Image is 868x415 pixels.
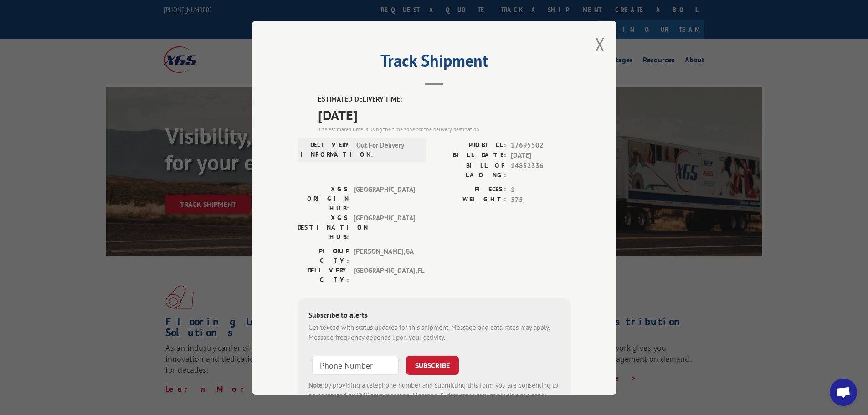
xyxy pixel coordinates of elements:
label: PROBILL: [434,140,506,150]
span: 14852336 [511,160,571,179]
span: [DATE] [511,150,571,161]
span: [GEOGRAPHIC_DATA] , FL [354,265,415,284]
label: PICKUP CITY: [298,246,349,265]
div: Get texted with status updates for this shipment. Message and data rates may apply. Message frequ... [308,322,560,343]
strong: Note: [308,380,324,389]
div: Subscribe to alerts [308,309,560,322]
label: WEIGHT: [434,195,506,205]
span: 1 [511,184,571,195]
span: Out For Delivery [356,140,418,159]
label: DELIVERY CITY: [298,265,349,284]
label: ESTIMATED DELIVERY TIME: [318,94,571,105]
span: [GEOGRAPHIC_DATA] [354,184,415,213]
span: [PERSON_NAME] , GA [354,246,415,265]
label: PIECES: [434,184,506,195]
label: DELIVERY INFORMATION: [300,140,352,159]
span: [DATE] [318,104,571,125]
label: XGS ORIGIN HUB: [298,184,349,213]
input: Phone Number [312,355,399,374]
label: BILL DATE: [434,150,506,161]
span: 575 [511,195,571,205]
h2: Track Shipment [298,54,571,72]
label: BILL OF LADING: [434,160,506,179]
button: Close modal [595,32,605,56]
div: by providing a telephone number and submitting this form you are consenting to be contacted by SM... [308,380,560,411]
label: XGS DESTINATION HUB: [298,213,349,241]
div: The estimated time is using the time zone for the delivery destination. [318,125,571,133]
span: [GEOGRAPHIC_DATA] [354,213,415,241]
div: Open chat [830,379,857,406]
button: SUBSCRIBE [406,355,459,374]
span: 17695502 [511,140,571,150]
